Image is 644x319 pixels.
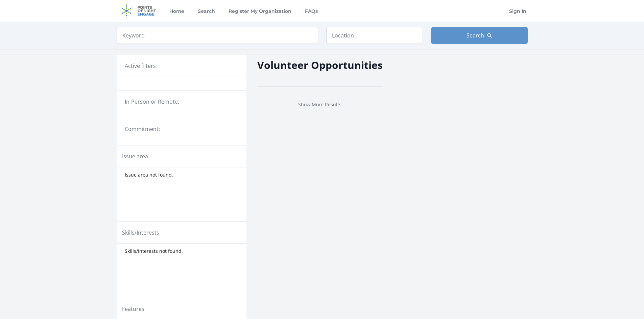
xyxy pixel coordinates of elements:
[125,248,183,255] span: Skills/Interests not found.
[298,101,341,108] a: Show More Results
[122,152,148,160] legend: Issue area
[125,171,173,178] span: Issue area not found.
[125,98,238,106] legend: In-Person or Remote:
[117,27,318,44] input: Keyword
[431,27,528,44] button: Search
[326,27,423,44] input: Location
[125,125,238,133] legend: Commitment:
[257,57,383,73] h2: Volunteer Opportunities
[467,31,484,39] span: Search
[122,305,144,313] legend: Features
[125,62,156,70] h3: Active filters
[122,229,159,237] legend: Skills/Interests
